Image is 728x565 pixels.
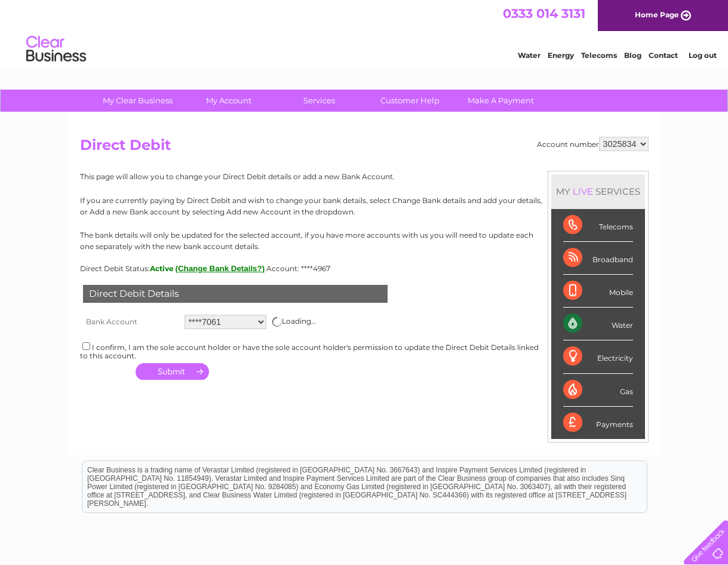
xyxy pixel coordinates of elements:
[451,90,550,112] a: Make A Payment
[537,137,649,151] div: Account number
[272,317,282,327] img: page-loader.gif
[563,242,633,275] div: Broadband
[176,264,265,273] button: (Change Bank Details?)
[272,317,317,327] div: Loading...
[83,285,388,303] div: Direct Debit Details
[179,90,278,112] a: My Account
[80,264,649,273] div: Direct Debit Status:
[551,174,645,208] div: MY SERVICES
[624,51,641,60] a: Blog
[563,275,633,308] div: Mobile
[80,195,649,217] p: If you are currently paying by Direct Debit and wish to change your bank details, select Change B...
[563,374,633,407] div: Gas
[270,90,368,112] a: Services
[80,340,649,360] div: I confirm, I am the sole account holder or have the sole account holder's permission to update th...
[548,51,574,60] a: Energy
[88,90,187,112] a: My Clear Business
[26,31,87,67] img: logo.png
[80,229,649,252] p: The bank details will only be updated for the selected account, if you have more accounts with us...
[689,51,717,60] a: Log out
[649,51,678,60] a: Contact
[581,51,617,60] a: Telecoms
[361,90,459,112] a: Customer Help
[80,312,182,332] th: Bank Account
[80,137,649,159] h2: Direct Debit
[563,209,633,242] div: Telecoms
[82,7,647,58] div: Clear Business is a trading name of Verastar Limited (registered in [GEOGRAPHIC_DATA] No. 3667643...
[503,6,585,21] a: 0333 014 3131
[563,340,633,373] div: Electricity
[518,51,540,60] a: Water
[563,407,633,439] div: Payments
[80,171,649,182] p: This page will allow you to change your Direct Debit details or add a new Bank Account.
[150,264,174,273] span: Active
[570,186,595,197] div: LIVE
[563,308,633,340] div: Water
